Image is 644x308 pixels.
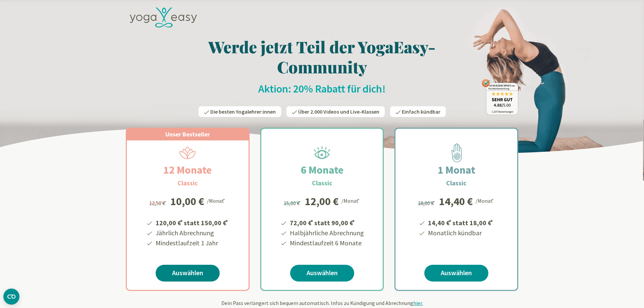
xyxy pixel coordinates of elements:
[149,200,167,206] span: 12,50 €
[413,300,423,306] span: hier.
[289,238,364,248] li: Mindestlaufzeit 6 Monate
[427,217,494,228] li: 14,40 € statt 18,00 €
[422,162,491,178] h2: 1 Monat
[298,108,379,115] span: Über 2.000 Videos und Live-Klassen
[177,178,198,188] h3: Classic
[170,196,204,207] div: 10,00 €
[155,238,229,248] li: Mindestlaufzeit 1 Jahr
[289,228,364,238] li: Halbjährliche Abrechnung
[482,79,518,115] img: ausgezeichnet_badge.png
[402,108,440,115] span: Einfach kündbar
[289,217,364,228] li: 72,00 € statt 90,00 €
[155,217,229,228] li: 120,00 € statt 150,00 €
[418,200,436,206] span: 18,00 €
[147,162,228,178] h2: 12 Monate
[439,196,473,207] div: 14,40 €
[427,228,494,238] li: Monatlich kündbar
[3,289,19,305] button: CMP-Widget öffnen
[305,196,339,207] div: 12,00 €
[156,265,220,282] a: Auswählen
[284,200,302,206] span: 15,00 €
[165,130,210,138] span: Unser Bestseller
[126,37,518,77] h1: Werde jetzt Teil der YogaEasy-Community
[290,265,354,282] a: Auswählen
[446,178,467,188] h3: Classic
[341,196,361,205] div: /Monat
[126,82,518,96] h2: Aktion: 20% Rabatt für dich!
[285,162,360,178] h2: 6 Monate
[312,178,332,188] h3: Classic
[207,196,226,205] div: /Monat
[210,108,276,115] span: Die besten Yogalehrer:innen
[476,196,495,205] div: /Monat
[424,265,488,282] a: Auswählen
[155,228,229,238] li: Jährlich Abrechnung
